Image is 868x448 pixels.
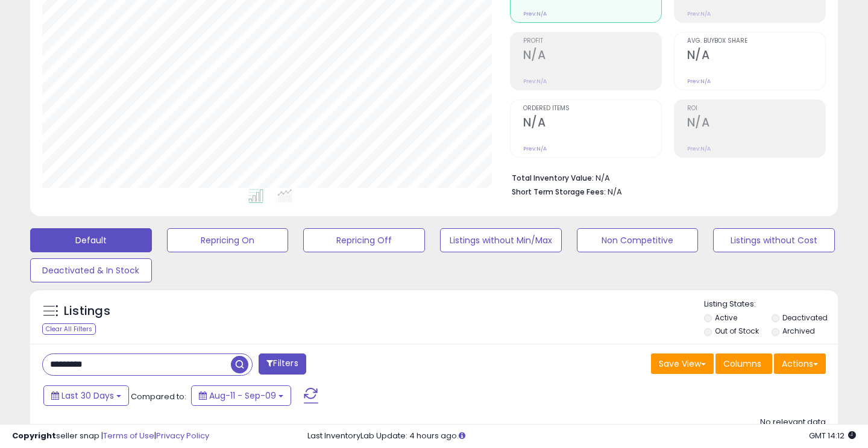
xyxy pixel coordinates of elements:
[61,390,114,402] span: Last 30 Days
[523,78,547,85] small: Prev: N/A
[156,430,209,441] a: Privacy Policy
[523,38,661,45] span: Profit
[30,258,152,282] button: Deactivated & In Stock
[209,390,276,402] span: Aug-11 - Sep-09
[131,391,186,402] span: Compared to:
[687,48,825,64] h2: N/A
[12,431,209,442] div: seller snap | |
[687,105,825,112] span: ROI
[687,145,711,152] small: Prev: N/A
[523,105,661,112] span: Ordered Items
[577,228,699,252] button: Non Competitive
[809,430,856,441] span: 2025-10-10 14:12 GMT
[523,145,547,152] small: Prev: N/A
[12,430,56,441] strong: Copyright
[64,303,110,320] h5: Listings
[512,170,817,184] li: N/A
[303,228,425,252] button: Repricing Off
[687,116,825,132] h2: N/A
[782,326,815,336] label: Archived
[43,385,129,406] button: Last 30 Days
[608,186,622,198] span: N/A
[760,417,826,428] div: No relevant data
[440,228,562,252] button: Listings without Min/Max
[774,353,826,374] button: Actions
[523,48,661,64] h2: N/A
[103,430,154,441] a: Terms of Use
[191,385,291,406] button: Aug-11 - Sep-09
[715,313,737,323] label: Active
[42,323,96,335] div: Clear All Filters
[715,353,772,374] button: Columns
[512,187,606,197] b: Short Term Storage Fees:
[30,228,152,252] button: Default
[687,10,711,17] small: Prev: N/A
[704,299,838,310] p: Listing States:
[523,116,661,132] h2: N/A
[512,173,594,183] b: Total Inventory Value:
[687,78,711,85] small: Prev: N/A
[523,10,547,17] small: Prev: N/A
[687,38,825,45] span: Avg. Buybox Share
[723,358,761,370] span: Columns
[167,228,289,252] button: Repricing On
[713,228,835,252] button: Listings without Cost
[715,326,759,336] label: Out of Stock
[259,353,306,375] button: Filters
[651,353,714,374] button: Save View
[307,431,856,442] div: Last InventoryLab Update: 4 hours ago.
[782,313,828,323] label: Deactivated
